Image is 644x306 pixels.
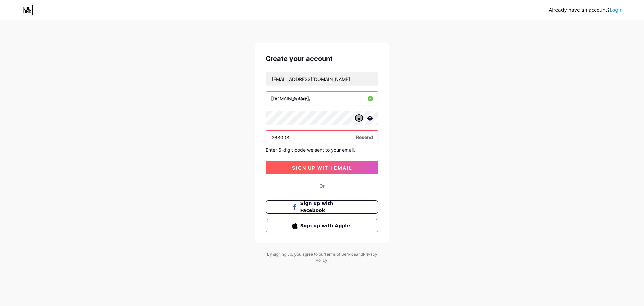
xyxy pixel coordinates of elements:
[266,72,378,86] input: Email
[266,161,378,174] button: sign up with email
[271,95,311,102] div: [DOMAIN_NAME]/
[324,252,356,257] a: Terms of Service
[610,7,623,13] a: Login
[266,92,378,105] input: username
[319,182,325,189] div: Or
[265,251,379,263] div: By signing up, you agree to our and .
[266,219,378,232] button: Sign up with Apple
[356,134,373,141] span: Resend
[266,54,378,64] div: Create your account
[292,165,352,171] span: sign up with email
[549,7,623,14] div: Already have an account?
[266,131,378,144] input: Paste login code
[266,147,378,153] div: Enter 6-digit code we sent to your email.
[300,222,352,229] span: Sign up with Apple
[266,200,378,214] button: Sign up with Facebook
[300,200,352,214] span: Sign up with Facebook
